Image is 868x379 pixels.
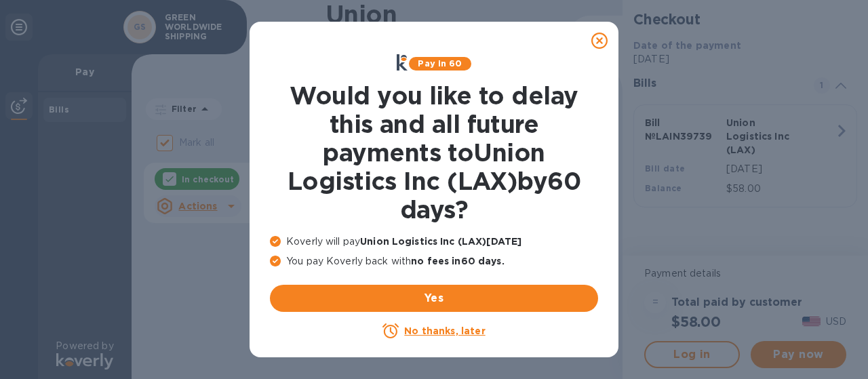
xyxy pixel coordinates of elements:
[360,236,521,247] b: Union Logistics Inc (LAX) [DATE]
[270,285,598,312] button: Yes
[411,256,504,266] b: no fees in 60 days .
[270,81,598,224] h1: Would you like to delay this and all future payments to Union Logistics Inc (LAX) by 60 days ?
[270,235,598,249] p: Koverly will pay
[281,290,587,306] span: Yes
[270,254,598,268] p: You pay Koverly back with
[418,58,462,68] b: Pay in 60
[404,325,485,336] u: No thanks, later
